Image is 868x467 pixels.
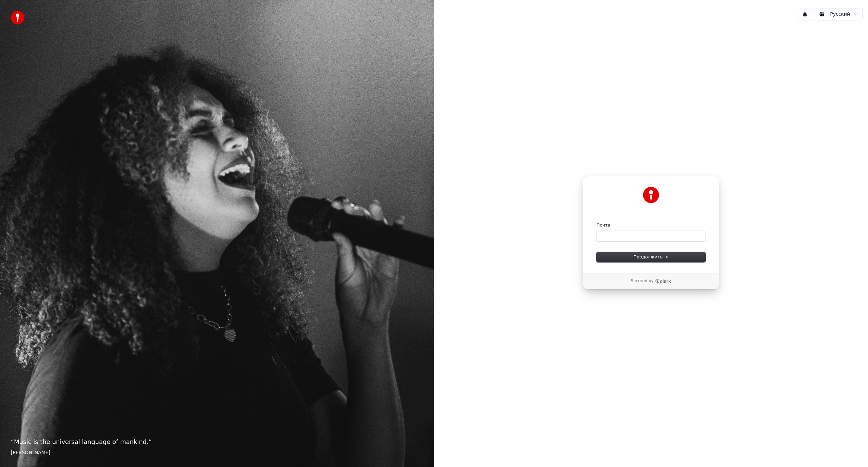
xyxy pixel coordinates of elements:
[11,437,423,447] p: “ Music is the universal language of mankind. ”
[655,279,671,284] a: Clerk logo
[631,278,653,284] p: Secured by
[633,254,669,260] span: Продолжить
[596,252,706,262] button: Продолжить
[596,222,610,228] label: Почта
[11,449,423,456] footer: [PERSON_NAME]
[643,187,659,203] img: Youka
[11,11,24,24] img: youka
